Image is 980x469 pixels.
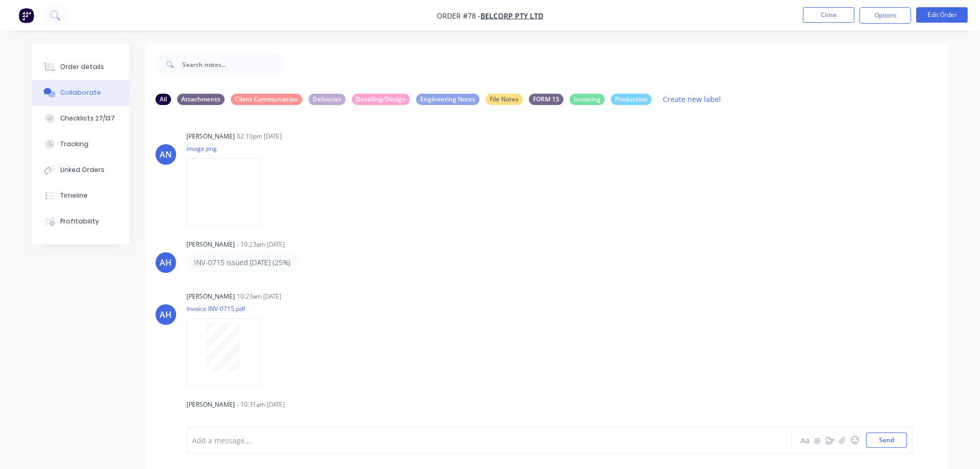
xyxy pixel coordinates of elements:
[186,292,235,301] div: [PERSON_NAME]
[866,432,907,448] button: Send
[803,7,854,23] button: Close
[611,94,651,105] div: Production
[160,256,171,269] div: AH
[60,165,105,175] div: Linked Orders
[416,94,479,105] div: Engineering Notes
[32,157,130,183] button: Linked Orders
[60,140,89,149] div: Tracking
[160,308,171,321] div: AH
[916,7,968,23] button: Edit Order
[231,94,302,105] div: Client Communiation
[182,54,284,75] input: Search notes...
[237,292,281,301] div: 10:23am [DATE]
[237,240,285,249] div: - 10:23am [DATE]
[658,92,727,106] button: Create new label
[186,304,271,313] p: Invoice INV-0715.pdf
[529,94,563,105] div: FORM 15
[437,11,480,21] span: Order #78 -
[60,62,104,72] div: Order details
[186,240,235,249] div: [PERSON_NAME]
[308,94,346,105] div: Deliveries
[186,400,235,409] div: [PERSON_NAME]
[156,94,171,105] div: All
[859,7,911,24] button: Options
[352,94,410,105] div: Detailing/Design
[32,106,130,131] button: Checklists 27/137
[194,257,290,268] p: INV-0715 issued [DATE] (25%)
[480,11,543,21] a: BelCorp Pty Ltd
[799,434,812,446] button: Aa
[60,114,115,123] div: Checklists 27/137
[32,131,130,157] button: Tracking
[177,94,225,105] div: Attachments
[237,400,285,409] div: - 10:31am [DATE]
[32,54,130,80] button: Order details
[60,191,88,200] div: Timeline
[849,434,861,446] button: ☺
[32,209,130,234] button: Profitability
[32,183,130,209] button: Timeline
[60,88,101,97] div: Collaborate
[186,144,271,153] p: image.png
[237,132,282,141] div: 02:10pm [DATE]
[570,94,605,105] div: Invoicing
[60,217,99,226] div: Profitability
[186,132,235,141] div: [PERSON_NAME]
[486,94,523,105] div: File Notes
[32,80,130,106] button: Collaborate
[160,148,172,161] div: AN
[812,434,824,446] button: @
[19,8,34,23] img: Factory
